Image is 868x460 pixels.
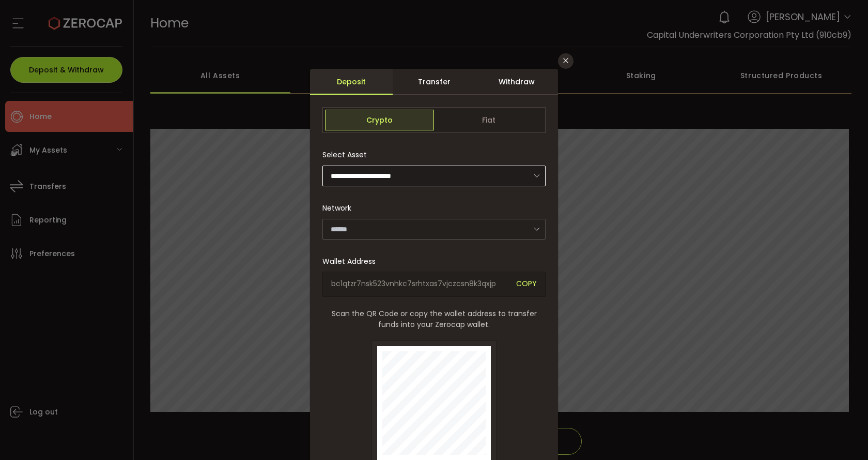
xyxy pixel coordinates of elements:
div: Transfer [393,69,475,95]
label: Select Asset [322,150,373,160]
span: bc1qtzr7nsk523vnhkc7srhtxas7vjczcsn8k3qxjp [331,278,508,290]
label: Wallet Address [322,256,382,266]
button: Close [558,53,574,69]
iframe: Chat Widget [816,410,868,460]
label: Network [322,203,358,213]
span: Crypto [325,110,434,130]
div: Withdraw [475,69,558,95]
span: Scan the QR Code or copy the wallet address to transfer funds into your Zerocap wallet. [322,308,546,330]
span: Fiat [434,110,543,130]
div: Deposit [310,69,393,95]
span: COPY [516,278,537,290]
